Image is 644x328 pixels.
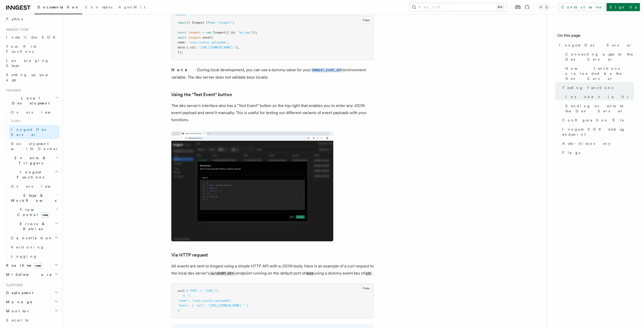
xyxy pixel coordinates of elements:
[171,51,241,58] a: Sending events to the Dev Server
[11,127,54,137] span: Inngest Dev Server
[6,44,36,53] span: Your first Functions
[538,4,550,10] button: Toggle dark mode
[190,143,200,153] button: Python
[4,70,59,84] a: Setting up your app
[208,159,215,162] span: from
[4,88,21,93] span: Features
[234,169,236,172] span: :
[563,92,634,101] a: Invoke via UI
[252,169,257,172] span: });
[171,240,374,261] p: The dev server's interface also has a "Test Event" button on the top right that enables you to en...
[4,168,59,182] button: Inngest Functions
[563,101,634,116] a: Sending events to the Dev Server
[409,3,507,11] button: Search...⌘K
[560,116,634,125] a: Configuration file
[118,5,145,9] span: AgentKit
[562,141,610,146] span: Auto-discovery
[4,96,55,106] span: Local Development
[225,169,234,172] span: ({ id
[4,28,28,32] span: Inngest tour
[6,35,58,39] span: Install the SDK
[185,184,186,187] span: :
[4,56,59,70] a: Leveraging Steps
[565,66,634,81] span: How functions are loaded by the Dev Server
[188,174,201,177] span: inngest
[201,174,210,177] span: .send
[562,150,580,155] span: Flags
[4,263,42,268] span: Realtime
[496,5,504,10] kbd: ⌘K
[9,233,59,243] button: Cancellation
[6,318,29,322] span: Security
[171,204,374,219] p: - During local development, you can use a dummy value for your environment variable. The dev serv...
[4,308,30,314] span: Monitor
[6,59,49,68] span: Leveraging Steps
[565,103,634,114] span: Sending events to the Dev Server
[171,205,195,210] strong: Note
[178,159,188,162] span: import
[4,42,59,56] a: Your first Functions
[4,297,59,306] button: Manage
[4,108,59,153] div: Local Development
[115,2,148,14] a: AgentKit
[4,94,59,108] button: Local Development
[178,94,374,101] li: Via HTTP request (e.g. curl)
[4,316,59,325] a: Security
[560,139,634,148] a: Auto-discovery
[34,2,82,14] a: Documentation
[188,178,227,182] span: "user.avatar.uploaded"
[565,52,634,62] span: Connecting apps to the Dev Server
[4,14,59,24] a: Python
[178,178,185,182] span: name
[9,219,59,233] button: Errors & Retries
[9,207,56,217] span: Flow Control
[4,33,59,42] a: Install the SDK
[9,252,59,261] a: Logging
[178,174,186,177] span: await
[199,184,236,187] span: "[URL][DOMAIN_NAME]."
[4,261,59,270] button: Realtimenew
[6,73,50,82] span: Setting up your app
[178,169,186,172] span: const
[4,182,59,261] div: Inngest Functions
[85,5,112,9] span: Examples
[9,193,56,203] span: Steps & Workflows
[562,127,634,137] span: Inngest SDK debug endpoint
[9,221,55,231] span: Errors & Retries
[185,178,186,182] span: :
[11,254,37,258] span: Logging
[217,159,233,162] span: "inngest"
[9,108,59,117] a: Overview
[171,229,232,236] a: Using the "Test Event" button
[4,170,55,180] span: Inngest Functions
[202,169,204,172] span: =
[565,94,633,99] span: Invoke via UI
[178,85,374,92] li: Using the "Test Event" button in the Dev Server's interface
[9,243,59,252] a: Versioning
[557,41,634,50] a: Inngest Dev Server
[37,5,79,9] span: Documentation
[171,62,374,69] p: There are different ways that you can send events to the dev server when testing locally:
[34,263,42,268] span: new
[204,143,208,153] button: Go
[4,283,23,287] span: Platform
[176,143,186,153] button: Node.js
[557,32,634,41] h4: On this page
[562,85,613,90] span: Testing functions
[9,125,59,139] a: Inngest Dev Server
[11,110,63,114] span: Overview
[4,155,55,166] span: Events & Triggers
[9,117,59,125] span: Guides
[9,191,59,205] button: Steps & Workflows
[311,206,343,210] code: INNGEST_EVENT_KEY
[4,288,59,297] button: Deployment
[9,139,59,153] a: Development with Docker
[210,174,213,177] span: ({
[11,142,58,151] span: Development with Docker
[178,184,185,187] span: data
[563,64,634,83] a: How functions are loaded by the Dev Server
[4,272,52,277] span: Middleware
[4,290,33,295] span: Deployment
[4,270,59,279] button: Middleware
[178,188,183,192] span: });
